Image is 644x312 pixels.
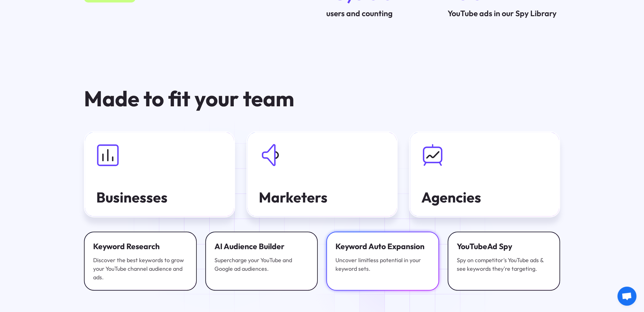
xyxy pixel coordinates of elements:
a: AI Audience BuilderSupercharge your YouTube and Google ad audiences. [205,232,318,291]
div: Uncover limitless potential in your keyword sets. [335,256,430,273]
div: Keyword Research [93,241,188,252]
a: Keyword ResearchDiscover the best keywords to grow your YouTube channel audience and ads. [84,232,197,291]
div: YouTube ads in our Spy Library [448,8,560,19]
div: Agencies [421,189,548,205]
div: users and counting [326,8,439,19]
a: Marketers [246,131,398,218]
div: Supercharge your YouTube and Google ad audiences. [214,256,309,273]
div: YouTube [457,241,551,252]
div: Marketers [259,189,385,205]
a: Agencies [409,131,560,218]
div: AI Audience Builder [214,241,309,252]
a: YouTubeAd SpySpy on competitor's YouTube ads & see keywords they're targeting. [448,232,560,291]
div: Businesses [96,189,223,205]
a: Businesses [84,131,235,218]
div: Spy on competitor's YouTube ads & see keywords they're targeting. [457,256,551,273]
div: Discover the best keywords to grow your YouTube channel audience and ads. [93,256,188,282]
span: Ad Spy [487,241,512,251]
div: Keyword Auto Expansion [335,241,430,252]
strong: Made to fit your team [84,85,294,112]
a: Keyword Auto ExpansionUncover limitless potential in your keyword sets. [326,232,439,291]
a: Open de chat [617,287,636,306]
